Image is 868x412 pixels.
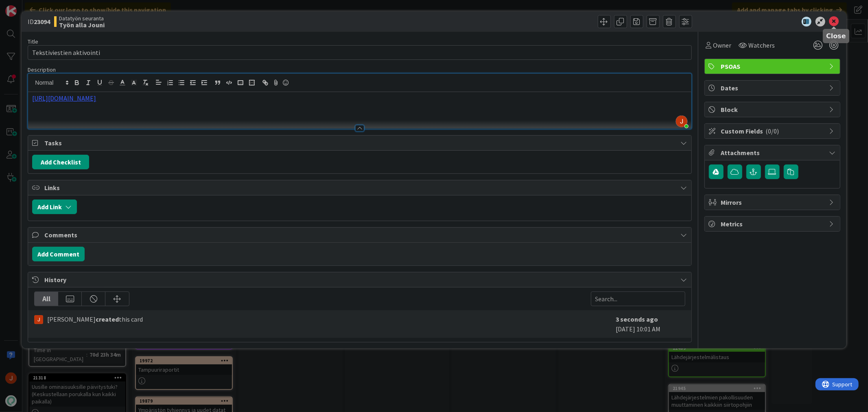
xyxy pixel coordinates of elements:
[676,116,687,127] img: AAcHTtdL3wtcyn1eGseKwND0X38ITvXuPg5_7r7WNcK5=s96-c
[721,83,825,93] span: Dates
[616,315,658,323] b: 3 seconds ago
[28,17,50,26] span: ID
[32,155,89,169] button: Add Checklist
[32,199,77,214] button: Add Link
[47,314,143,324] span: [PERSON_NAME] this card
[721,61,825,71] span: PSOAS
[749,40,775,50] span: Watchers
[44,183,676,193] span: Links
[616,314,685,334] div: [DATE] 10:01 AM
[96,315,119,323] b: created
[34,18,50,26] b: 23094
[59,22,105,28] b: Työn alla Jouni
[32,247,85,261] button: Add Comment
[44,230,676,240] span: Comments
[721,197,825,207] span: Mirrors
[826,32,846,40] h5: Close
[28,45,691,60] input: type card name here...
[35,292,58,306] div: All
[721,105,825,114] span: Block
[721,148,825,158] span: Attachments
[721,126,825,136] span: Custom Fields
[44,275,676,285] span: History
[44,138,676,148] span: Tasks
[28,38,38,45] label: Title
[17,1,37,11] span: Support
[59,15,105,22] span: Datatyön seuranta
[28,66,56,73] span: Description
[32,94,96,102] a: [URL][DOMAIN_NAME]
[34,315,43,324] img: JM
[713,40,732,50] span: Owner
[591,291,685,306] input: Search...
[721,219,825,229] span: Metrics
[766,127,779,135] span: ( 0/0 )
